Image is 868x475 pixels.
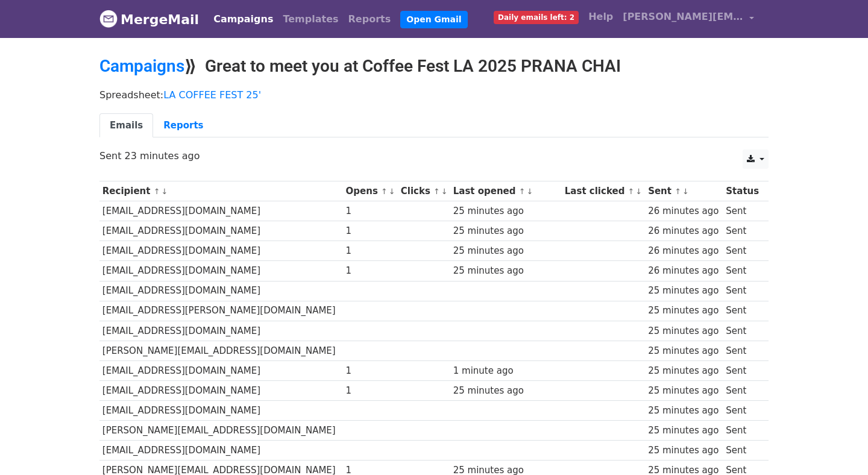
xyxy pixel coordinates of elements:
[723,301,763,321] td: Sent
[453,204,559,218] div: 25 minutes ago
[99,56,184,76] a: Campaigns
[489,5,583,29] a: Daily emails left: 2
[645,181,723,201] th: Sent
[153,113,213,138] a: Reports
[346,224,395,238] div: 1
[723,221,763,241] td: Sent
[648,324,720,338] div: 25 minutes ago
[675,187,681,196] a: ↑
[453,224,559,238] div: 25 minutes ago
[99,441,343,461] td: [EMAIL_ADDRESS][DOMAIN_NAME]
[450,181,562,201] th: Last opened
[400,11,467,28] a: Open Gmail
[648,364,720,378] div: 25 minutes ago
[648,244,720,258] div: 26 minutes ago
[648,404,720,418] div: 25 minutes ago
[453,364,559,378] div: 1 minute ago
[494,11,579,24] span: Daily emails left: 2
[583,5,618,29] a: Help
[723,341,763,360] td: Sent
[648,424,720,438] div: 25 minutes ago
[99,360,343,380] td: [EMAIL_ADDRESS][DOMAIN_NAME]
[99,301,343,321] td: [EMAIL_ADDRESS][PERSON_NAME][DOMAIN_NAME]
[346,244,395,258] div: 1
[433,187,440,196] a: ↑
[623,10,743,24] span: [PERSON_NAME][EMAIL_ADDRESS][DOMAIN_NAME]
[648,384,720,398] div: 25 minutes ago
[99,113,153,138] a: Emails
[381,187,388,196] a: ↑
[99,181,343,201] th: Recipient
[723,261,763,281] td: Sent
[209,7,278,31] a: Campaigns
[453,264,559,278] div: 25 minutes ago
[154,187,160,196] a: ↑
[648,344,720,358] div: 25 minutes ago
[648,264,720,278] div: 26 minutes ago
[398,181,450,201] th: Clicks
[346,264,395,278] div: 1
[648,284,720,298] div: 25 minutes ago
[628,187,635,196] a: ↑
[99,89,769,101] p: Spreadsheet:
[99,281,343,301] td: [EMAIL_ADDRESS][DOMAIN_NAME]
[99,341,343,360] td: [PERSON_NAME][EMAIL_ADDRESS][DOMAIN_NAME]
[808,417,868,475] iframe: Chat Widget
[161,187,168,196] a: ↓
[346,384,395,398] div: 1
[453,384,559,398] div: 25 minutes ago
[723,321,763,341] td: Sent
[99,321,343,341] td: [EMAIL_ADDRESS][DOMAIN_NAME]
[682,187,689,196] a: ↓
[99,421,343,441] td: [PERSON_NAME][EMAIL_ADDRESS][DOMAIN_NAME]
[723,241,763,261] td: Sent
[453,244,559,258] div: 25 minutes ago
[648,204,720,218] div: 26 minutes ago
[99,149,769,162] p: Sent 23 minutes ago
[99,401,343,421] td: [EMAIL_ADDRESS][DOMAIN_NAME]
[99,7,199,32] a: MergeMail
[723,421,763,441] td: Sent
[723,360,763,380] td: Sent
[519,187,526,196] a: ↑
[648,444,720,458] div: 25 minutes ago
[99,381,343,401] td: [EMAIL_ADDRESS][DOMAIN_NAME]
[343,181,398,201] th: Opens
[562,181,645,201] th: Last clicked
[618,5,759,33] a: [PERSON_NAME][EMAIL_ADDRESS][DOMAIN_NAME]
[648,224,720,238] div: 26 minutes ago
[648,304,720,318] div: 25 minutes ago
[723,381,763,401] td: Sent
[723,401,763,421] td: Sent
[346,364,395,378] div: 1
[99,56,769,77] h2: ⟫ Great to meet you at Coffee Fest LA 2025 PRANA CHAI
[441,187,448,196] a: ↓
[99,241,343,261] td: [EMAIL_ADDRESS][DOMAIN_NAME]
[527,187,533,196] a: ↓
[163,89,261,101] a: LA COFFEE FEST 25'
[99,10,118,28] img: MergeMail logo
[723,201,763,221] td: Sent
[99,221,343,241] td: [EMAIL_ADDRESS][DOMAIN_NAME]
[723,181,763,201] th: Status
[278,7,343,31] a: Templates
[723,281,763,301] td: Sent
[635,187,642,196] a: ↓
[389,187,395,196] a: ↓
[99,261,343,281] td: [EMAIL_ADDRESS][DOMAIN_NAME]
[723,441,763,461] td: Sent
[344,7,396,31] a: Reports
[99,201,343,221] td: [EMAIL_ADDRESS][DOMAIN_NAME]
[346,204,395,218] div: 1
